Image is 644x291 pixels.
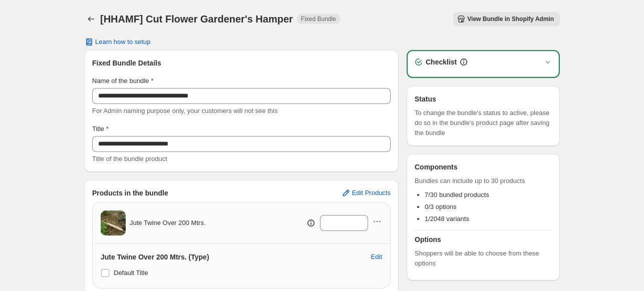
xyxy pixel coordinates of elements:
[352,189,391,197] span: Edit Products
[92,124,109,134] label: Title
[415,248,552,268] span: Shoppers will be able to choose from these options
[92,58,391,68] h3: Fixed Bundle Details
[84,12,98,26] button: Back
[92,188,168,198] h3: Products in the bundle
[301,15,336,23] span: Fixed Bundle
[92,155,167,162] span: Title of the bundle product
[415,234,552,244] h3: Options
[100,13,293,25] h1: [HHAMF] Cut Flower Gardener's Hamper
[425,191,489,198] span: 7/30 bundled products
[415,108,552,138] span: To change the bundle's status to active, please do so in the bundle's product page after saving t...
[78,35,157,49] button: Learn how to setup
[415,176,552,186] span: Bundles can include up to 30 products
[92,76,154,86] label: Name of the bundle
[415,94,552,104] h3: Status
[95,38,151,46] span: Learn how to setup
[335,185,397,201] button: Edit Products
[425,215,469,222] span: 1/2048 variants
[371,253,382,261] span: Edit
[114,269,148,276] span: Default Title
[415,162,458,172] h3: Components
[101,210,126,235] img: Jute Twine Over 200 Mtrs.
[365,249,388,265] button: Edit
[453,12,560,26] button: View Bundle in Shopify Admin
[426,57,457,67] h3: Checklist
[92,107,277,114] span: For Admin naming purpose only, your customers will not see this
[130,218,206,228] span: Jute Twine Over 200 Mtrs.
[425,203,457,210] span: 0/3 options
[467,15,554,23] span: View Bundle in Shopify Admin
[101,252,209,262] h3: Jute Twine Over 200 Mtrs. (Type)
